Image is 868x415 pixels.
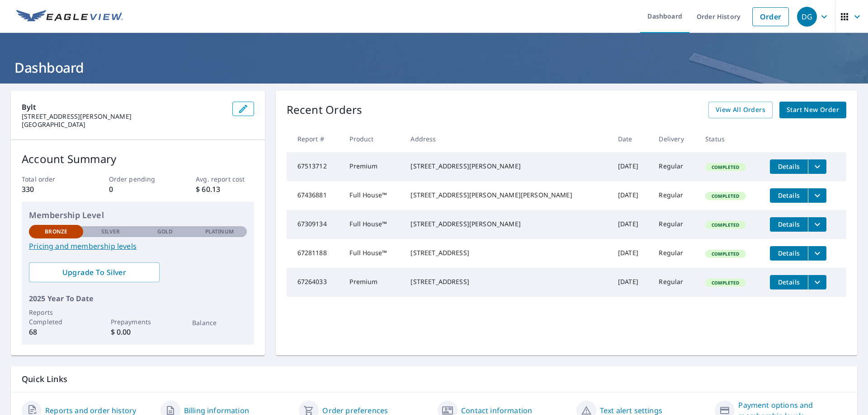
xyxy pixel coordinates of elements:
[651,268,698,297] td: Regular
[29,293,247,304] p: 2025 Year To Date
[22,112,225,121] p: [STREET_ADDRESS][PERSON_NAME]
[205,228,234,236] p: Platinum
[611,210,652,239] td: [DATE]
[22,184,80,195] p: 330
[101,228,120,236] p: Silver
[109,184,167,195] p: 0
[770,217,808,232] button: detailsBtn-67309134
[752,7,789,26] a: Order
[770,275,808,289] button: detailsBtn-67264033
[29,209,247,221] p: Membership Level
[775,162,802,171] span: Details
[787,104,839,116] span: Start New Order
[29,326,83,337] p: 68
[770,188,808,203] button: detailsBtn-67436881
[29,241,247,252] a: Pricing and membership levels
[611,152,652,181] td: [DATE]
[22,373,846,385] p: Quick Links
[410,191,603,200] div: [STREET_ADDRESS][PERSON_NAME][PERSON_NAME]
[651,181,698,210] td: Regular
[775,191,802,200] span: Details
[342,152,403,181] td: Premium
[808,159,826,174] button: filesDropdownBtn-67513712
[22,121,225,129] p: [GEOGRAPHIC_DATA]
[342,210,403,239] td: Full House™
[808,275,826,289] button: filesDropdownBtn-67264033
[651,152,698,181] td: Regular
[287,239,343,268] td: 67281188
[109,174,167,184] p: Order pending
[611,126,652,152] th: Date
[287,268,343,297] td: 67264033
[779,102,846,118] a: Start New Order
[651,210,698,239] td: Regular
[716,104,765,116] span: View All Orders
[287,181,343,210] td: 67436881
[29,262,160,282] a: Upgrade To Silver
[192,318,246,327] p: Balance
[16,10,123,23] img: EV Logo
[111,326,165,337] p: $ 0.00
[770,246,808,261] button: detailsBtn-67281188
[403,126,610,152] th: Address
[708,102,773,118] a: View All Orders
[410,219,603,228] div: [STREET_ADDRESS][PERSON_NAME]
[22,151,254,167] p: Account Summary
[342,268,403,297] td: Premium
[196,174,254,184] p: Avg. report cost
[706,280,745,286] span: Completed
[287,152,343,181] td: 67513712
[287,102,363,118] p: Recent Orders
[287,210,343,239] td: 67309134
[342,181,403,210] td: Full House™
[111,317,165,326] p: Prepayments
[196,184,254,195] p: $ 60.13
[410,162,603,171] div: [STREET_ADDRESS][PERSON_NAME]
[342,126,403,152] th: Product
[706,193,745,199] span: Completed
[775,220,802,228] span: Details
[36,267,152,277] span: Upgrade To Silver
[410,277,603,286] div: [STREET_ADDRESS]
[410,248,603,257] div: [STREET_ADDRESS]
[157,228,173,236] p: Gold
[11,58,857,77] h1: Dashboard
[651,239,698,268] td: Regular
[29,308,83,326] p: Reports Completed
[706,164,745,170] span: Completed
[706,251,745,257] span: Completed
[797,7,817,27] div: DG
[611,181,652,210] td: [DATE]
[611,268,652,297] td: [DATE]
[808,217,826,232] button: filesDropdownBtn-67309134
[651,126,698,152] th: Delivery
[808,246,826,261] button: filesDropdownBtn-67281188
[287,126,343,152] th: Report #
[45,228,67,236] p: Bronze
[808,188,826,203] button: filesDropdownBtn-67436881
[611,239,652,268] td: [DATE]
[775,278,802,286] span: Details
[775,249,802,257] span: Details
[22,102,225,112] p: Bylt
[706,222,745,228] span: Completed
[698,126,763,152] th: Status
[770,159,808,174] button: detailsBtn-67513712
[22,174,80,184] p: Total order
[342,239,403,268] td: Full House™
